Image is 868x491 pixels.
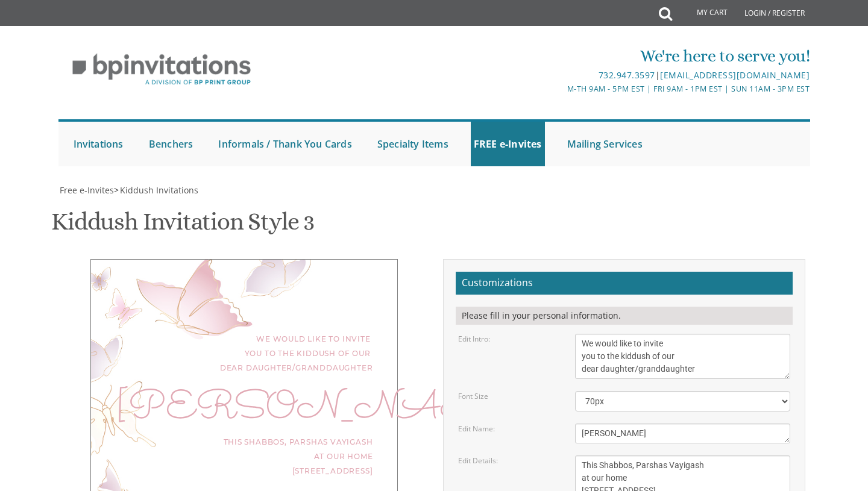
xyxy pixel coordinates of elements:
img: BP Invitation Loft [58,45,265,95]
textarea: We would like to invite you to the kiddush of our dear daughter/granddaughter [575,334,791,379]
a: [EMAIL_ADDRESS][DOMAIN_NAME] [660,69,810,81]
div: [PERSON_NAME] [115,402,373,417]
a: Informals / Thank You Cards [215,122,354,166]
h2: Customizations [456,272,793,295]
label: Edit Details: [458,455,498,466]
div: | [309,68,810,83]
a: FREE e-Invites [471,122,545,166]
h1: Kiddush Invitation Style 3 [51,208,314,244]
div: Please fill in your personal information. [456,307,793,325]
div: This Shabbos, Parshas Vayigash at our home [STREET_ADDRESS] [115,435,373,478]
a: Mailing Services [564,122,646,166]
span: Free e-Invites [60,184,114,196]
textarea: [PERSON_NAME] [575,424,791,443]
a: Benchers [146,122,197,166]
a: Kiddush Invitations [119,184,198,196]
div: We're here to serve you! [309,44,810,68]
a: Invitations [71,122,127,166]
div: We would like to invite you to the kiddush of our dear daughter/granddaughter [115,332,373,375]
a: 732.947.3597 [599,69,655,81]
a: Specialty Items [374,122,451,166]
span: > [114,184,198,196]
div: M-Th 9am - 5pm EST | Fri 9am - 1pm EST | Sun 11am - 3pm EST [309,83,810,95]
label: Font Size [458,391,488,401]
label: Edit Intro: [458,334,490,344]
label: Edit Name: [458,424,495,434]
span: Kiddush Invitations [120,184,198,196]
a: My Cart [671,1,736,25]
a: Free e-Invites [58,184,114,196]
